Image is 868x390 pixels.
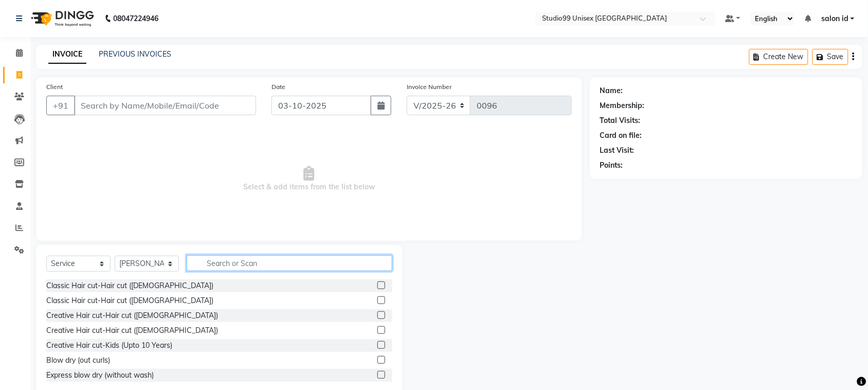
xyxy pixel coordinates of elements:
[99,49,171,59] a: PREVIOUS INVOICES
[74,96,256,115] input: Search by Name/Mobile/Email/Code
[187,255,392,271] input: Search or Scan
[46,82,63,92] label: Client
[113,4,158,33] b: 08047224946
[600,115,641,126] div: Total Visits:
[600,100,645,111] div: Membership:
[272,82,285,92] label: Date
[749,49,808,65] button: Create New
[46,310,218,321] div: Creative Hair cut-Hair cut ([DEMOGRAPHIC_DATA])
[600,145,635,156] div: Last Visit:
[46,355,110,366] div: Blow dry (out curls)
[46,96,75,115] button: +91
[46,128,572,231] span: Select & add items from the list below
[812,49,848,65] button: Save
[46,370,154,381] div: Express blow dry (without wash)
[46,325,218,336] div: Creative Hair cut-Hair cut ([DEMOGRAPHIC_DATA])
[407,82,451,92] label: Invoice Number
[600,160,623,171] div: Points:
[46,340,172,351] div: Creative Hair cut-Kids (Upto 10 Years)
[821,13,848,24] span: salon id
[600,85,623,96] div: Name:
[46,280,213,291] div: Classic Hair cut-Hair cut ([DEMOGRAPHIC_DATA])
[26,4,97,33] img: logo
[46,295,213,306] div: Classic Hair cut-Hair cut ([DEMOGRAPHIC_DATA])
[48,45,86,64] a: INVOICE
[600,130,642,141] div: Card on file:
